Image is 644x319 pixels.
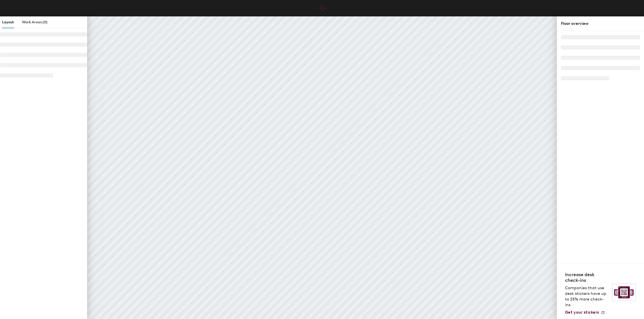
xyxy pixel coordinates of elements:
span: Get your stickers [565,310,599,315]
p: Companies that use desk stickers have up to 25% more check-ins. [565,285,609,308]
img: Sticker logo [612,284,636,301]
span: Work Areas (0) [22,20,47,24]
span: Layout [2,20,14,24]
h4: Increase desk check-ins [565,272,609,283]
div: Floor overview [561,21,640,27]
a: Get your stickers [565,310,605,315]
